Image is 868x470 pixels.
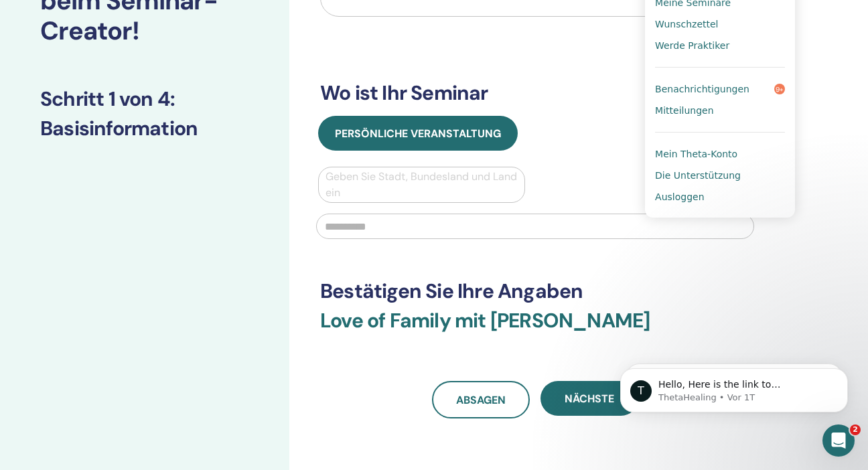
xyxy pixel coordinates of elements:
a: Search BASIC DNA Seminars worldwide [21,287,206,297]
span: Absagen [456,393,506,407]
span: Benachrichtigungen [655,83,749,95]
span: 9+ [774,84,785,94]
button: Anhang hochladen [64,356,74,366]
button: go back [9,5,34,31]
a: Mitteilungen [655,100,785,121]
button: Emoji-Auswahl [21,356,31,367]
h3: Love of Family mit [PERSON_NAME] [320,309,750,349]
span: Persönliche Veranstaltung [335,127,501,141]
h3: Basisinformation [40,116,249,141]
iframe: Intercom notifications Nachricht [600,340,868,434]
button: GIF-Auswahl [42,356,53,366]
button: Persönliche Veranstaltung [318,116,518,151]
div: Geben Sie Stadt, Bundesland und Land ein [325,169,518,201]
h3: Schritt 1 von 4 : [40,87,249,111]
a: Werde Praktiker [655,35,785,56]
a: Die Unterstützung [655,165,785,186]
span: Nächste [565,392,614,406]
a: Mein Theta-Konto [655,143,785,165]
div: Can’t make this event? 🌟 ThetaHealing has incredible instructors worldwide who are ready to guide... [21,227,209,279]
button: Home [210,5,235,31]
div: Schließen [235,5,259,29]
button: Nächste [540,381,638,416]
span: Wunschzettel [655,18,718,30]
h1: ThetaHealing [65,7,135,17]
span: Mein Theta-Konto [655,148,737,160]
a: Benachrichtigungen9+ [655,78,785,100]
b: only Basic DNA Practitioner Seminar currently scheduled with Vianna [21,307,196,343]
span: Werde Praktiker [655,40,729,52]
div: Profile image for ThetaHealing [38,7,60,29]
a: Ausloggen [655,186,785,208]
span: Mitteilungen [655,104,713,116]
span: Ausloggen [655,191,704,203]
a: Absagen [432,381,530,418]
button: Sende eine Nachricht… [230,351,251,372]
a: Wunschzettel [655,13,785,35]
iframe: Intercom live chat [822,424,855,457]
p: Vor 12 Std aktiv [65,17,135,30]
span: Die Unterstützung [655,169,741,181]
span: 2 [850,424,861,435]
h3: Bestätigen Sie Ihre Angaben [320,279,750,303]
div: 💖 Please note, this is the —don’t miss this unique opportunity! [21,306,209,372]
button: Start recording [85,356,96,366]
textarea: Nachricht senden... [11,328,257,351]
h3: Wo ist Ihr Seminar [320,81,750,105]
